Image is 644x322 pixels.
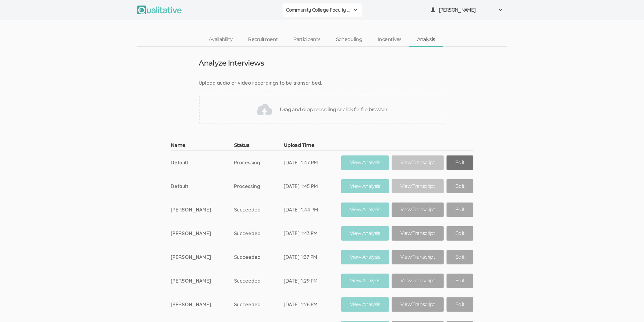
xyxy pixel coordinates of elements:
a: Participants [286,33,328,46]
button: [PERSON_NAME] [427,3,507,17]
a: View Transcript [392,155,444,170]
td: Processing [234,151,284,174]
a: View Transcript [392,226,444,241]
td: Default [171,175,234,198]
th: Upload Time [284,142,341,151]
a: Recruitment [240,33,286,46]
h3: Analyze Interviews [199,59,264,67]
div: Upload audio or video recordings to be transcribed. [199,79,445,87]
a: Edit [447,274,473,288]
a: Availability [201,33,240,46]
td: [PERSON_NAME] [171,269,234,293]
div: Drag and drop recording or click for file browser [199,96,445,123]
a: Analysis [409,33,443,46]
a: View Transcript [392,297,444,312]
td: [DATE] 1:47 PM [284,151,341,174]
a: View Analysis [341,274,389,288]
td: Processing [234,175,284,198]
td: [PERSON_NAME] [171,245,234,269]
a: View Analysis [341,250,389,264]
td: Succeeded [234,293,284,316]
a: Edit [447,179,473,194]
td: [PERSON_NAME] [171,198,234,222]
th: Name [171,142,234,151]
a: View Transcript [392,250,444,264]
img: Drag and drop recording or click for file browser [257,102,272,117]
td: [PERSON_NAME] [171,222,234,245]
a: View Transcript [392,203,444,217]
td: Succeeded [234,222,284,245]
a: View Analysis [341,155,389,170]
a: Incentives [370,33,409,46]
a: Edit [447,250,473,264]
td: Succeeded [234,245,284,269]
a: View Analysis [341,179,389,194]
a: Edit [447,226,473,241]
a: Scheduling [328,33,370,46]
span: Community College Faculty Experiences [286,6,350,14]
span: [PERSON_NAME] [439,6,494,14]
a: Edit [447,155,473,170]
iframe: Chat Widget [613,292,644,322]
a: View Transcript [392,179,444,194]
td: [DATE] 1:37 PM [284,245,341,269]
th: Status [234,142,284,151]
td: Default [171,151,234,174]
a: View Analysis [341,226,389,241]
button: Community College Faculty Experiences [282,3,362,17]
a: Edit [447,203,473,217]
a: Edit [447,297,473,312]
td: [DATE] 1:45 PM [284,175,341,198]
a: View Transcript [392,274,444,288]
a: View Analysis [341,297,389,312]
td: Succeeded [234,198,284,222]
td: [DATE] 1:44 PM [284,198,341,222]
img: Qualitative [137,6,182,14]
td: [PERSON_NAME] [171,293,234,316]
td: [DATE] 1:43 PM [284,222,341,245]
td: [DATE] 1:26 PM [284,293,341,316]
td: [DATE] 1:29 PM [284,269,341,293]
td: Succeeded [234,269,284,293]
a: View Analysis [341,203,389,217]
